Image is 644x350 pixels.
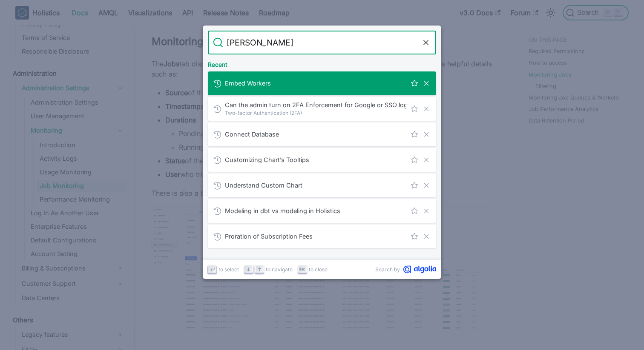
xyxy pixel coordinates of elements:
button: Remove this search from history [422,130,431,139]
svg: Enter key [209,266,216,273]
button: Remove this search from history [422,181,431,190]
svg: Escape key [299,266,305,273]
button: Remove this search from history [422,104,431,114]
span: Modeling in dbt vs modeling in Holistics [225,207,406,215]
a: Can the admin turn on 2FA Enforcement for Google or SSO login methods?​Two-factor Authentication ... [208,97,436,121]
input: Search docs [223,31,421,54]
button: Remove this search from history [422,206,431,216]
svg: Arrow up [256,266,263,273]
span: to navigate [266,265,293,273]
button: Remove this search from history [422,232,431,241]
a: Understand Custom Chart [208,174,436,197]
a: Embed Workers [208,71,436,95]
button: Save this search [410,155,419,165]
span: Search by [375,265,400,273]
span: Understand Custom Chart [225,181,406,189]
span: Embed Workers [225,79,406,87]
button: Save this search [410,79,419,88]
svg: Arrow down [245,266,252,273]
svg: Algolia [403,265,436,273]
span: to select [218,265,239,273]
a: Connect Database [208,122,436,146]
span: Customizing Chart’s Tooltips [225,156,406,164]
button: Save this search [410,104,419,114]
button: Save this search [410,181,419,190]
a: Search byAlgolia [375,265,436,273]
a: Proration of Subscription Fees [208,225,436,248]
div: Recent [206,54,438,71]
a: Modeling in dbt vs modeling in Holistics [208,199,436,223]
span: to close [309,265,328,273]
button: Remove this search from history [422,79,431,88]
button: Save this search [410,232,419,241]
a: Customizing Chart’s Tooltips [208,148,436,172]
button: Save this search [410,130,419,139]
button: Clear the query [421,37,431,48]
span: Proration of Subscription Fees [225,232,406,240]
button: Save this search [410,206,419,216]
span: Can the admin turn on 2FA Enforcement for Google or SSO login methods?​ [225,101,406,109]
span: Two-factor Authentication (2FA) [225,109,406,117]
span: Connect Database [225,130,406,138]
button: Remove this search from history [422,155,431,165]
